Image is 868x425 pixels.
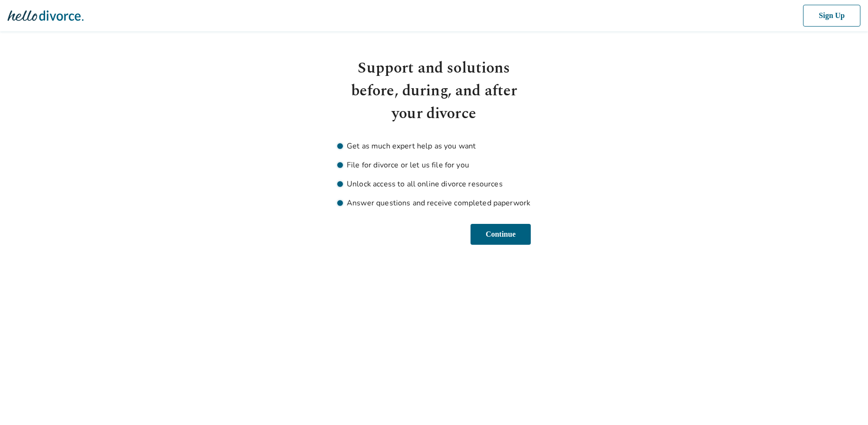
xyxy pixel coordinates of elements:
img: Hello Divorce Logo [8,6,83,25]
button: Continue [468,224,531,245]
li: Get as much expert help as you want [337,140,531,152]
li: File for divorce or let us file for you [337,159,531,171]
button: Sign Up [801,5,860,27]
li: Answer questions and receive completed paperwork [337,197,531,209]
li: Unlock access to all online divorce resources [337,178,531,190]
h1: Support and solutions before, during, and after your divorce [337,57,531,125]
